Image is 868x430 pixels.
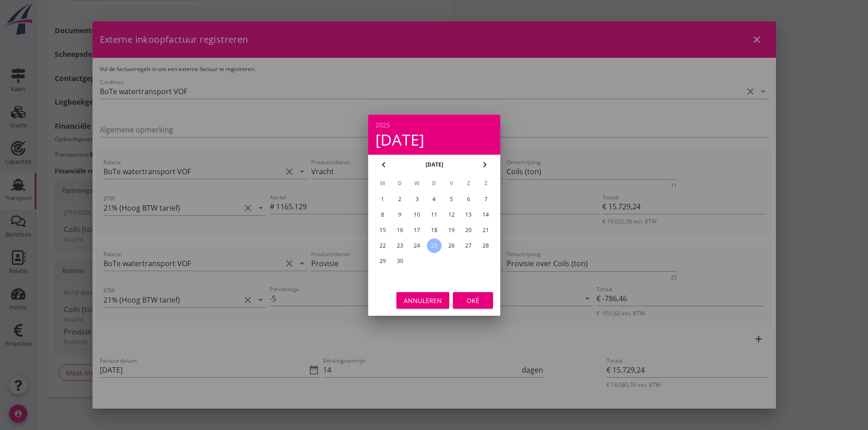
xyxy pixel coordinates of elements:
[404,295,442,305] div: Annuleren
[375,223,390,238] button: 15
[443,176,459,191] th: V
[392,207,407,222] button: 9
[410,223,424,238] button: 17
[392,254,407,268] button: 30
[444,192,458,207] button: 5
[375,254,390,268] button: 29
[478,207,493,222] button: 14
[375,122,493,128] div: 2025
[478,192,493,207] button: 7
[422,158,446,172] button: [DATE]
[375,132,493,147] div: [DATE]
[375,238,390,253] button: 22
[461,207,476,222] button: 13
[410,207,424,222] button: 10
[479,159,490,170] i: chevron_right
[461,238,476,253] button: 27
[375,176,391,191] th: M
[460,295,486,305] div: Oké
[461,192,476,207] button: 6
[410,238,424,253] button: 24
[461,223,476,238] button: 20
[478,223,493,238] button: 21
[453,292,493,309] button: Oké
[426,238,441,253] button: 25
[378,159,389,170] i: chevron_left
[426,176,442,191] th: D
[392,238,407,253] button: 23
[375,192,390,207] button: 1
[426,192,441,207] button: 4
[392,192,407,207] button: 2
[426,223,441,238] button: 18
[375,207,390,222] button: 8
[426,207,441,222] button: 11
[444,238,458,253] button: 26
[396,292,449,309] button: Annuleren
[392,223,407,238] button: 16
[460,176,477,191] th: Z
[478,176,494,191] th: Z
[391,176,408,191] th: D
[478,238,493,253] button: 28
[444,207,458,222] button: 12
[410,192,424,207] button: 3
[409,176,425,191] th: W
[444,223,458,238] button: 19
